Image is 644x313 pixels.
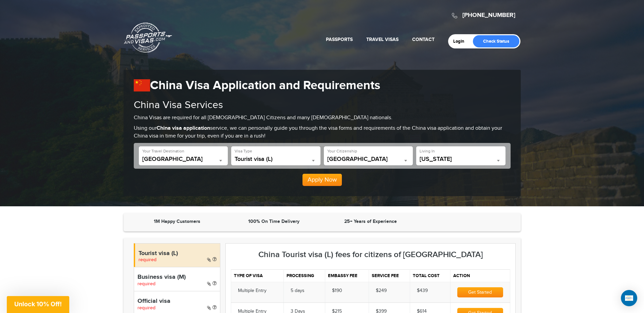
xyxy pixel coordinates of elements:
[235,156,317,163] span: Tourist visa (L)
[332,288,342,293] span: $190
[412,37,435,42] a: Contact
[235,148,252,154] label: Visa Type
[462,12,515,19] a: [PHONE_NUMBER]
[14,300,62,308] span: Unlock 10% Off!
[450,269,510,282] th: Action
[238,288,266,293] span: Multiple Entry
[410,269,450,282] th: Total cost
[421,218,514,226] iframe: Customer reviews powered by Trustpilot
[231,250,510,259] h3: China Tourist visa (L) fees for citizens of [GEOGRAPHIC_DATA]
[417,288,428,293] span: $439
[453,39,469,44] a: Login
[302,174,342,186] button: Apply Now
[134,100,511,111] h2: China Visa Services
[142,156,225,165] span: China
[137,305,155,311] span: required
[248,218,299,224] strong: 100% On Time Delivery
[137,274,217,281] h4: Business visa (M)
[235,156,317,165] span: Tourist visa (L)
[369,269,410,282] th: Service fee
[344,218,397,224] strong: 25+ Years of Experience
[134,114,511,122] p: China Visas are required for all [DEMOGRAPHIC_DATA] Citizens and many [DEMOGRAPHIC_DATA] nationals.
[134,125,511,140] p: Using our service, we can personally guide you through the visa forms and requirements of the Chi...
[457,290,503,295] a: Get Started
[137,281,155,287] span: required
[325,269,369,282] th: Embassy fee
[283,269,325,282] th: Processing
[154,218,200,224] strong: 1M Happy Customers
[157,125,210,131] strong: China visa application
[420,156,502,165] span: Washington
[457,287,503,297] button: Get Started
[366,37,399,42] a: Travel Visas
[7,296,69,313] div: Unlock 10% Off!
[124,22,172,53] a: Passports & [DOMAIN_NAME]
[142,156,225,163] span: China
[139,250,217,257] h4: Tourist visa (L)
[420,148,435,154] label: Living In
[327,156,410,165] span: United States
[291,288,305,293] span: 5 days
[327,156,410,163] span: United States
[420,156,502,163] span: Washington
[134,78,511,93] h1: China Visa Application and Requirements
[137,298,217,305] h4: Official visa
[326,37,353,42] a: Passports
[376,288,387,293] span: $249
[473,35,519,47] a: Check Status
[621,290,637,306] div: Open Intercom Messenger
[142,148,184,154] label: Your Travel Destination
[327,148,357,154] label: Your Citizenship
[139,257,157,263] span: required
[231,269,283,282] th: Type of visa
